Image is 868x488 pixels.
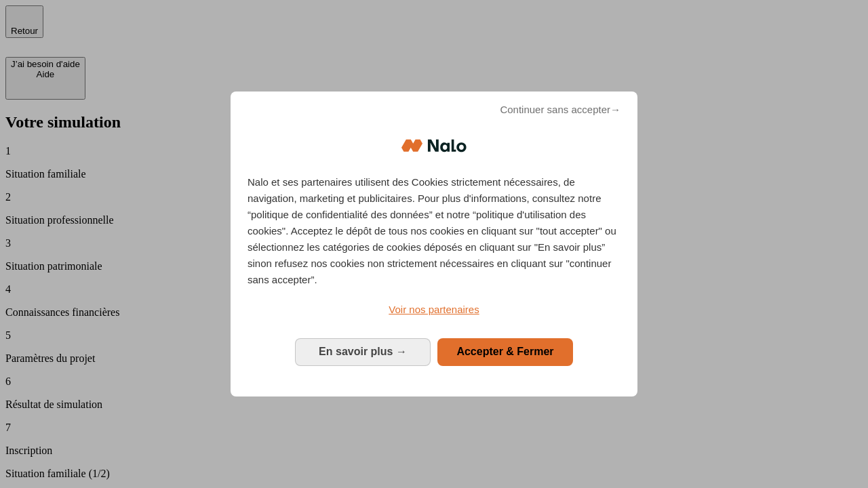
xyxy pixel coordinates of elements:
[456,346,553,357] span: Accepter & Fermer
[248,302,620,318] a: Voir nos partenaires
[295,338,431,365] button: En savoir plus: Configurer vos consentements
[500,102,620,118] span: Continuer sans accepter→
[401,125,467,166] img: Logo
[389,304,479,315] span: Voir nos partenaires
[319,346,407,357] span: En savoir plus →
[231,91,637,396] div: Bienvenue chez Nalo Gestion du consentement
[248,174,620,288] p: Nalo et ses partenaires utilisent des Cookies strictement nécessaires, de navigation, marketing e...
[437,338,573,365] button: Accepter & Fermer: Accepter notre traitement des données et fermer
